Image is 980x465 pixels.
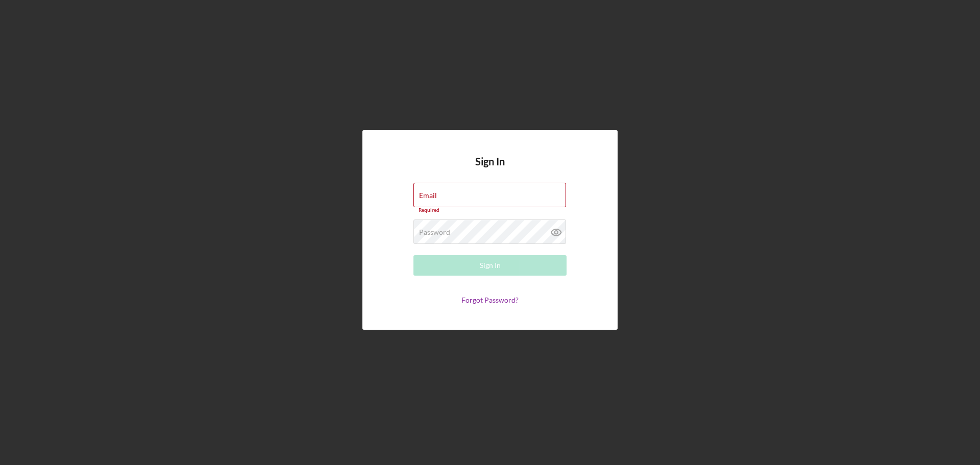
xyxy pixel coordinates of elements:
label: Password [419,228,450,236]
label: Email [419,191,437,200]
button: Sign In [413,255,567,276]
a: Forgot Password? [461,296,519,304]
div: Sign In [480,255,501,276]
div: Required [413,207,567,213]
h4: Sign In [475,156,505,183]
